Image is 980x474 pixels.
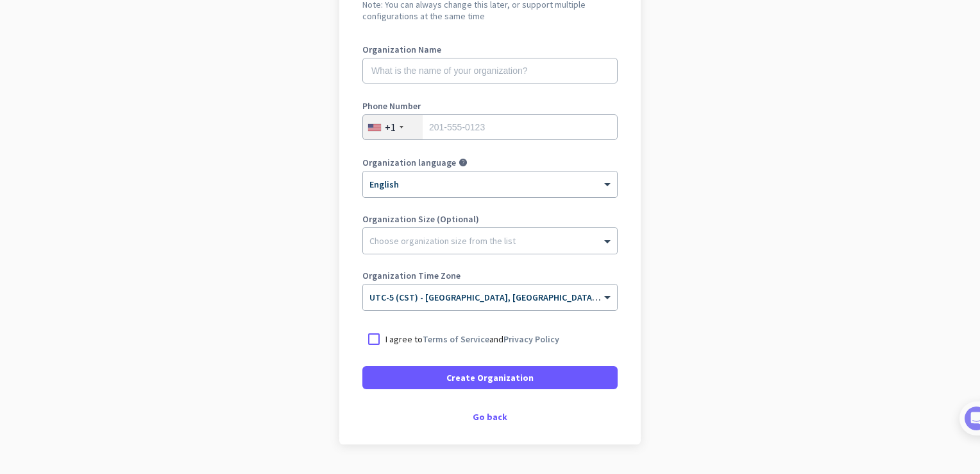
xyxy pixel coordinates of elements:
[503,333,559,345] a: Privacy Policy
[423,333,489,345] a: Terms of Service
[362,45,618,54] label: Organization Name
[385,333,559,346] p: I agree to and
[362,101,618,110] label: Phone Number
[362,412,618,421] div: Go back
[362,114,618,140] input: 201-555-0123
[362,158,456,167] label: Organization language
[459,158,468,167] i: help
[362,366,618,389] button: Create Organization
[362,215,618,224] label: Organization Size (Optional)
[362,271,618,280] label: Organization Time Zone
[385,121,396,134] div: +1
[362,58,618,83] input: What is the name of your organization?
[446,371,534,384] span: Create Organization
